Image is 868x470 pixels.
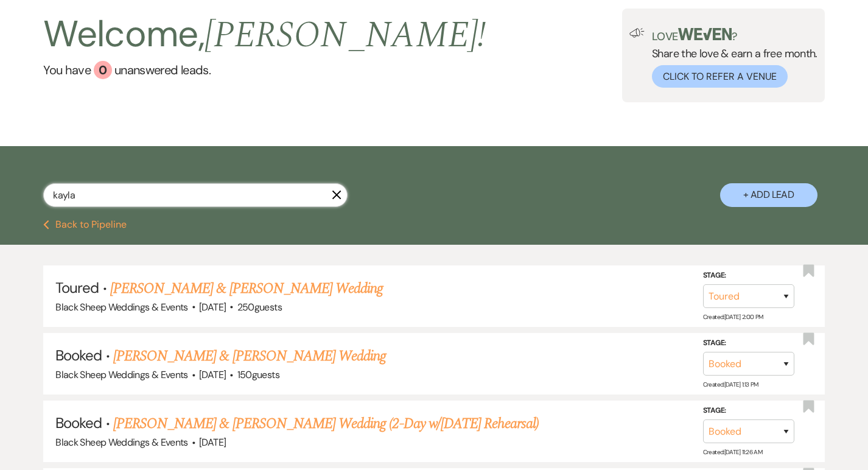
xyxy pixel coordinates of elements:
[94,61,112,79] div: 0
[703,313,763,321] span: Created: [DATE] 2:00 PM
[199,436,226,449] span: [DATE]
[703,381,758,388] span: Created: [DATE] 1:13 PM
[703,404,794,418] label: Stage:
[55,301,187,314] span: Black Sheep Weddings & Events
[652,28,817,42] p: Love ?
[237,301,282,314] span: 250 guests
[703,268,794,282] label: Stage:
[43,9,486,61] h2: Welcome,
[720,183,817,207] button: + Add Lead
[199,368,226,381] span: [DATE]
[43,61,486,79] a: You have 0 unanswered leads.
[55,368,187,381] span: Black Sheep Weddings & Events
[113,413,539,435] a: [PERSON_NAME] & [PERSON_NAME] Wedding (2-Day w/[DATE] Rehearsal)
[678,28,732,40] img: weven-logo-green.svg
[629,28,645,38] img: loud-speaker-illustration.svg
[237,368,279,381] span: 150 guests
[55,278,99,297] span: Toured
[43,183,348,207] input: Search by name, event date, email address or phone number
[652,65,788,88] button: Click to Refer a Venue
[55,346,102,365] span: Booked
[110,278,383,300] a: [PERSON_NAME] & [PERSON_NAME] Wedding
[645,28,817,88] div: Share the love & earn a free month.
[703,337,794,350] label: Stage:
[205,7,486,63] span: [PERSON_NAME] !
[43,220,127,230] button: Back to Pipeline
[113,345,386,367] a: [PERSON_NAME] & [PERSON_NAME] Wedding
[55,436,187,449] span: Black Sheep Weddings & Events
[55,413,102,432] span: Booked
[703,448,762,456] span: Created: [DATE] 11:26 AM
[199,301,226,314] span: [DATE]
